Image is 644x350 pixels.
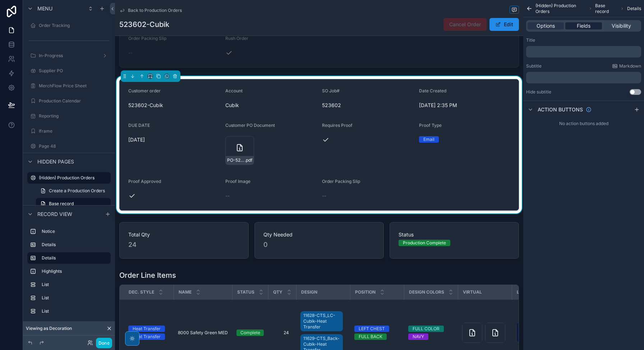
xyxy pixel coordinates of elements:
[36,185,111,197] a: Create a Production Orders
[419,102,510,109] span: [DATE] 2:35 PM
[129,289,154,295] span: Dec. Style
[39,143,109,149] label: Page 48
[322,88,340,93] span: SO Job#
[423,136,434,143] div: Email
[322,192,326,199] span: --
[119,8,182,13] a: Back to Production Orders
[27,125,111,137] a: Iframe
[301,289,317,295] span: DESIGN
[49,188,105,194] span: Create a Production Orders
[39,53,99,59] label: In-Progress
[409,289,444,295] span: Design Colors
[577,22,590,29] span: Fields
[535,3,585,14] span: (Hidden) Production Orders
[27,95,111,107] a: Production Calendar
[526,46,641,57] div: scrollable content
[27,172,111,184] a: (Hidden) Production Orders
[355,289,376,295] span: POSITION
[526,89,551,95] label: Hide subtitle
[128,136,220,143] span: [DATE]
[538,106,583,113] span: Action buttons
[419,123,442,128] span: Proof Type
[27,141,111,152] a: Page 48
[23,222,115,324] div: scrollable content
[227,157,245,163] span: PO-523602
[27,80,111,92] a: MerchFlow Price Sheet
[39,98,109,104] label: Production Calendar
[273,289,282,295] span: QTY
[128,179,161,184] span: Proof Approved
[537,22,555,29] span: Options
[612,22,631,29] span: Visibility
[322,179,360,184] span: Order Packing Slip
[523,118,644,129] div: No action buttons added
[42,282,108,287] label: List
[42,268,108,274] label: Highlights
[42,229,108,234] label: Notice
[128,8,182,13] span: Back to Production Orders
[27,50,111,61] a: In-Progress
[128,88,161,93] span: Customer order
[39,175,106,181] label: (Hidden) Production Orders
[128,123,150,128] span: DUE DATE
[612,63,641,69] a: Markdown
[42,242,108,248] label: Details
[179,289,192,295] span: Name
[619,63,641,69] span: Markdown
[49,201,74,207] span: Base record
[237,289,254,295] span: Status
[225,102,239,109] span: Cubik
[463,289,482,295] span: Virtual
[128,102,220,109] span: 523602-Cubik
[37,158,74,165] span: Hidden pages
[42,308,108,314] label: List
[37,5,52,12] span: Menu
[225,179,250,184] span: Proof Image
[517,289,537,295] span: LOGO PIC
[526,63,542,69] label: Subtitle
[245,157,252,163] span: .pdf
[42,255,105,261] label: Details
[595,3,617,14] span: Base record
[96,338,112,348] button: Done
[526,37,535,43] label: Title
[42,295,108,301] label: List
[419,88,446,93] span: Date Created
[39,68,109,74] label: Supplier PO
[39,113,109,119] label: Reporting
[322,123,353,128] span: Requires Proof
[489,18,519,31] button: Edit
[225,123,275,128] span: Customer PO Document
[225,192,230,199] span: --
[225,88,243,93] span: Account
[36,198,111,209] a: Base record
[39,23,109,28] label: Order Tracking
[27,20,111,31] a: Order Tracking
[26,326,72,331] span: Viewing as Decoration
[27,65,111,77] a: Supplier PO
[39,128,109,134] label: Iframe
[27,110,111,122] a: Reporting
[39,83,109,89] label: MerchFlow Price Sheet
[627,6,641,11] span: Details
[322,102,413,109] span: 523602
[526,72,641,83] div: scrollable content
[37,211,72,218] span: Record view
[119,19,169,29] h1: 523602-Cubik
